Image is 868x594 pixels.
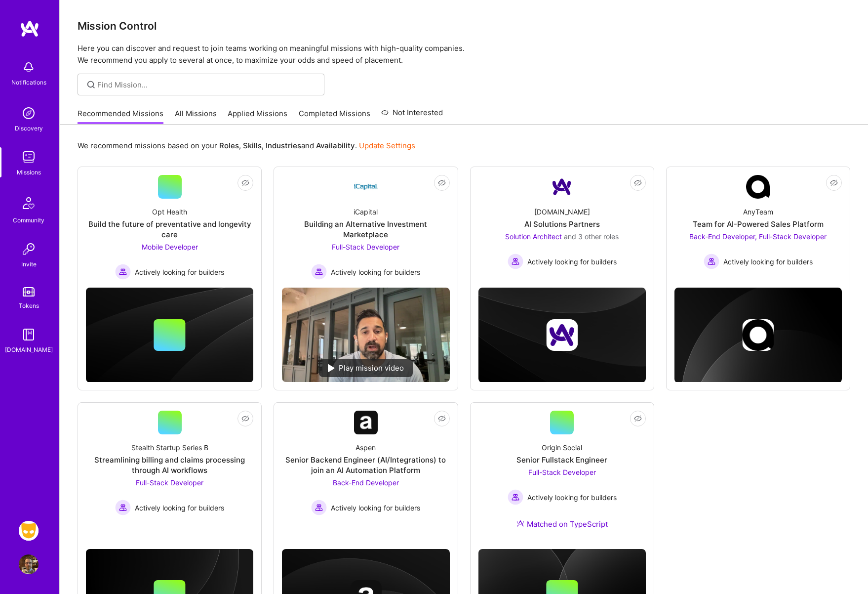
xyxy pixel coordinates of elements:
img: No Mission [282,288,449,382]
div: Invite [21,259,37,269]
span: Actively looking for builders [135,503,224,513]
div: Building an Alternative Investment Marketplace [282,219,449,240]
div: Build the future of preventative and longevity care [86,219,253,240]
div: Discovery [15,123,43,133]
img: Actively looking for builders [311,264,327,280]
div: Aspen [355,442,376,453]
div: Stealth Startup Series B [131,442,208,453]
img: Actively looking for builders [704,254,719,269]
input: Find Mission... [97,80,317,90]
div: Play mission video [319,359,413,377]
span: Solution Architect [505,232,562,241]
span: Back-End Developer, Full-Stack Developer [689,232,827,241]
div: Team for AI-Powered Sales Platform [693,219,824,229]
img: Company Logo [354,411,378,434]
p: We recommend missions based on your , , and . [78,140,415,151]
a: All Missions [175,108,217,125]
i: icon EyeClosed [438,179,446,187]
b: Industries [266,141,301,150]
i: icon EyeClosed [634,179,642,187]
div: Senior Backend Engineer (AI/Integrations) to join an AI Automation Platform [282,455,449,475]
img: Actively looking for builders [311,500,327,515]
span: Actively looking for builders [527,492,617,503]
img: Company logo [546,319,578,351]
span: and 3 other roles [564,232,619,241]
div: Matched on TypeScript [516,519,608,529]
img: Actively looking for builders [508,254,523,269]
img: Ateam Purple Icon [516,519,524,527]
img: Invite [19,239,39,259]
a: User Avatar [16,554,41,574]
img: play [328,364,335,372]
img: Community [17,191,40,215]
img: Actively looking for builders [508,489,523,505]
span: Full-Stack Developer [332,243,399,251]
img: Grindr: Mobile + BE + Cloud [19,521,39,541]
img: cover [478,288,646,382]
img: Company logo [742,319,774,351]
a: Company Logo[DOMAIN_NAME]AI Solutions PartnersSolution Architect and 3 other rolesActively lookin... [478,175,646,274]
a: Completed Missions [299,108,370,125]
div: Missions [17,167,41,177]
i: icon EyeClosed [241,415,249,423]
div: Streamlining billing and claims processing through AI workflows [86,455,253,475]
i: icon SearchGrey [85,79,97,90]
div: [DOMAIN_NAME] [534,207,590,217]
div: AI Solutions Partners [524,219,600,229]
span: Actively looking for builders [723,256,813,267]
h3: Mission Control [78,20,850,32]
a: Company LogoiCapitalBuilding an Alternative Investment MarketplaceFull-Stack Developer Actively l... [282,175,449,280]
div: Community [13,215,44,225]
p: Here you can discover and request to join teams working on meaningful missions with high-quality ... [78,42,850,66]
div: Origin Social [542,442,582,453]
div: Tokens [19,300,39,311]
div: iCapital [354,207,378,217]
img: User Avatar [19,554,39,574]
img: teamwork [19,147,39,167]
span: Full-Stack Developer [528,468,596,476]
img: Actively looking for builders [115,500,131,515]
img: Company Logo [354,175,378,199]
a: Stealth Startup Series BStreamlining billing and claims processing through AI workflowsFull-Stack... [86,411,253,523]
a: Origin SocialSenior Fullstack EngineerFull-Stack Developer Actively looking for buildersActively ... [478,411,646,541]
div: AnyTeam [743,207,773,217]
i: icon EyeClosed [241,179,249,187]
a: Update Settings [359,141,415,150]
a: Grindr: Mobile + BE + Cloud [16,521,41,541]
a: Company LogoAnyTeamTeam for AI-Powered Sales PlatformBack-End Developer, Full-Stack Developer Act... [674,175,842,274]
img: Company Logo [550,175,574,199]
img: tokens [23,287,35,297]
div: Opt Health [152,207,187,217]
span: Actively looking for builders [331,503,420,513]
b: Availability [316,141,355,150]
b: Skills [243,141,262,150]
a: Not Interested [381,107,443,125]
span: Mobile Developer [142,243,198,251]
div: Notifications [11,77,46,87]
img: cover [86,288,253,382]
i: icon EyeClosed [830,179,838,187]
span: Actively looking for builders [527,256,617,267]
i: icon EyeClosed [634,415,642,423]
a: Recommended Missions [78,108,163,125]
img: cover [674,288,842,382]
span: Actively looking for builders [135,267,224,277]
img: discovery [19,103,39,123]
img: bell [19,57,39,77]
span: Actively looking for builders [331,267,420,277]
div: [DOMAIN_NAME] [5,344,53,355]
a: Opt HealthBuild the future of preventative and longevity careMobile Developer Actively looking fo... [86,175,253,280]
img: Actively looking for builders [115,264,131,280]
div: Senior Fullstack Engineer [516,455,607,465]
img: guide book [19,325,39,344]
span: Full-Stack Developer [136,478,203,487]
a: Company LogoAspenSenior Backend Engineer (AI/Integrations) to join an AI Automation PlatformBack-... [282,411,449,523]
span: Back-End Developer [333,478,399,487]
i: icon EyeClosed [438,415,446,423]
img: Company Logo [746,175,770,199]
a: Applied Missions [228,108,287,125]
img: logo [20,20,39,38]
b: Roles [219,141,239,150]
